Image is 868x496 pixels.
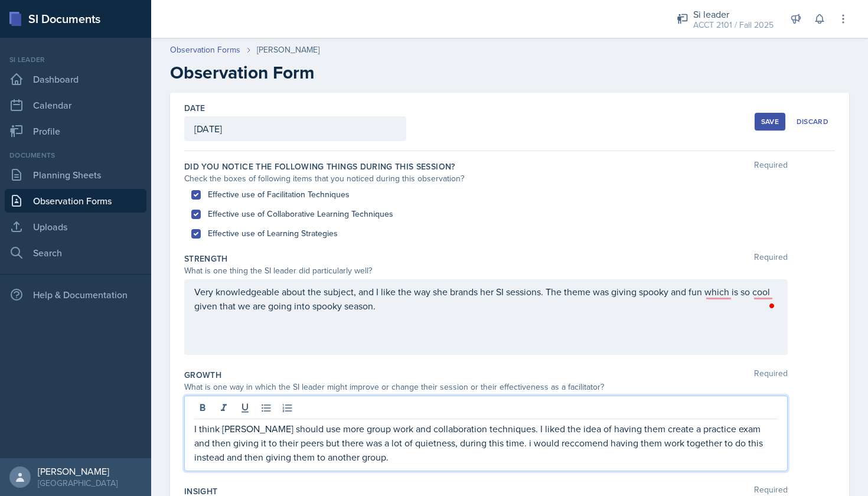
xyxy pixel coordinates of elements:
a: Search [5,241,146,265]
h2: Observation Form [170,62,849,83]
label: Strength [184,253,228,265]
div: Discard [797,117,828,126]
div: Save [761,117,779,126]
div: Documents [5,150,146,161]
div: [PERSON_NAME] [257,44,319,56]
a: Observation Forms [170,44,240,56]
p: I think [PERSON_NAME] should use more group work and collaboration techniques. I liked the idea o... [194,422,778,464]
div: ACCT 2101 / Fall 2025 [693,19,774,31]
label: Growth [184,369,221,381]
a: Observation Forms [5,189,146,213]
a: Planning Sheets [5,163,146,187]
a: Calendar [5,93,146,117]
span: Required [754,369,788,381]
a: Profile [5,119,146,143]
span: Required [754,253,788,265]
label: Did you notice the following things during this session? [184,161,455,172]
p: Very knowledgeable about the subject, and I like the way she brands her SI sessions. The theme wa... [194,285,778,313]
div: What is one way in which the SI leader might improve or change their session or their effectivene... [184,381,788,393]
div: Help & Documentation [5,283,146,306]
label: Effective use of Collaborative Learning Techniques [208,208,393,220]
div: What is one thing the SI leader did particularly well? [184,265,788,277]
div: Si leader [5,54,146,65]
a: Uploads [5,215,146,239]
div: [GEOGRAPHIC_DATA] [38,477,118,489]
button: Save [755,113,785,130]
span: Required [754,161,788,172]
div: Check the boxes of following items that you noticed during this observation? [184,172,788,185]
button: Discard [790,113,835,130]
a: Dashboard [5,67,146,91]
div: Si leader [693,7,774,21]
label: Date [184,102,205,114]
label: Effective use of Facilitation Techniques [208,188,350,201]
div: [PERSON_NAME] [38,465,118,477]
label: Effective use of Learning Strategies [208,227,338,240]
